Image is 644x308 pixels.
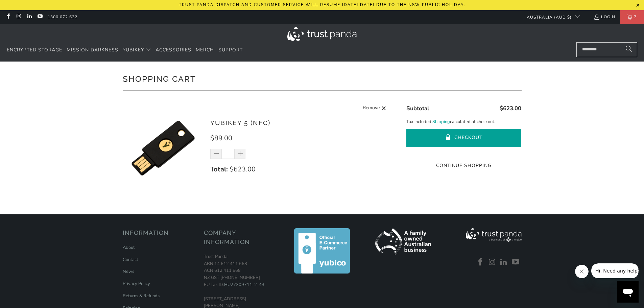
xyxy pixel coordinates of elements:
[196,47,214,53] span: Merch
[123,257,138,263] a: Contact
[575,265,589,278] iframe: Close message
[406,129,521,147] button: Checkout
[617,281,639,303] iframe: Button to launch messaging window
[179,2,465,7] p: Trust Panda dispatch and customer service will resume [DATE][DATE] due to the NSW public holiday.
[37,14,43,20] a: Trust Panda Australia on YouTube
[210,119,270,126] a: YubiKey 5 (NFC)
[7,47,62,53] span: Encrypted Storage
[196,42,214,58] a: Merch
[48,13,77,21] a: 1300 072 632
[499,258,509,267] a: Trust Panda Australia on LinkedIn
[632,10,638,24] span: 7
[210,165,228,174] strong: Total:
[123,293,160,299] a: Returns & Refunds
[67,42,118,58] a: Mission Darkness
[7,42,243,58] nav: Translation missing: en.navigation.header.main_nav
[432,118,450,125] a: Shipping
[123,281,150,287] a: Privacy Policy
[406,162,521,169] a: Continue Shopping
[4,5,49,10] span: Hi. Need any help?
[363,104,386,113] a: Remove
[594,13,615,21] a: Login
[230,165,256,174] span: $623.00
[156,47,191,53] span: Accessories
[156,42,191,58] a: Accessories
[287,27,357,41] img: Trust Panda Australia
[363,104,380,113] span: Remove
[123,72,522,85] h1: Shopping Cart
[26,14,32,20] a: Trust Panda Australia on LinkedIn
[7,42,62,58] a: Encrypted Storage
[210,134,232,143] span: $89.00
[511,258,521,267] a: Trust Panda Australia on YouTube
[576,42,637,57] input: Search...
[67,47,118,53] span: Mission Darkness
[487,258,497,267] a: Trust Panda Australia on Instagram
[123,244,135,251] a: About
[406,104,429,112] span: Subtotal
[476,258,486,267] a: Trust Panda Australia on Facebook
[123,47,144,53] span: YubiKey
[5,14,11,20] a: Trust Panda Australia on Facebook
[16,14,21,20] a: Trust Panda Australia on Instagram
[500,104,521,112] span: $623.00
[521,10,580,24] button: Australia (AUD $)
[123,268,134,275] a: News
[218,42,243,58] a: Support
[591,263,639,278] iframe: Message from company
[224,282,264,288] a: HU27309711-2-43
[123,108,204,189] img: YubiKey 5 (NFC)
[218,47,243,53] span: Support
[123,42,151,58] summary: YubiKey
[620,10,644,24] a: 7
[620,42,637,57] button: Search
[406,118,521,125] p: Tax included. calculated at checkout.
